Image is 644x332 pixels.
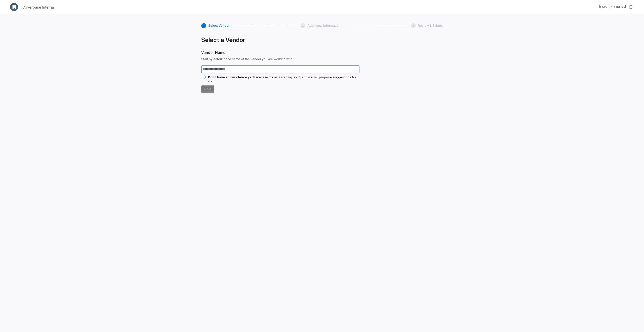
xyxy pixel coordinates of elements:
[418,24,443,28] span: Review & Submit
[599,5,626,9] div: [EMAIL_ADDRESS]
[208,75,254,79] span: Don't have a firm choice yet?
[300,23,305,28] div: 2
[22,5,55,10] h1: Coverbase Internal
[10,3,18,11] img: Clerk Logo
[201,36,359,44] h1: Select a Vendor
[201,23,206,28] div: 1
[208,24,230,28] span: Select Vendor
[411,23,416,28] div: 3
[208,75,356,83] span: Enter a name as a starting point, and we will propose suggestions for you.
[201,57,359,61] span: Start by entering the name of the vendor you are working with.
[307,24,340,28] span: Additional Information
[201,50,359,55] span: Vendor Name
